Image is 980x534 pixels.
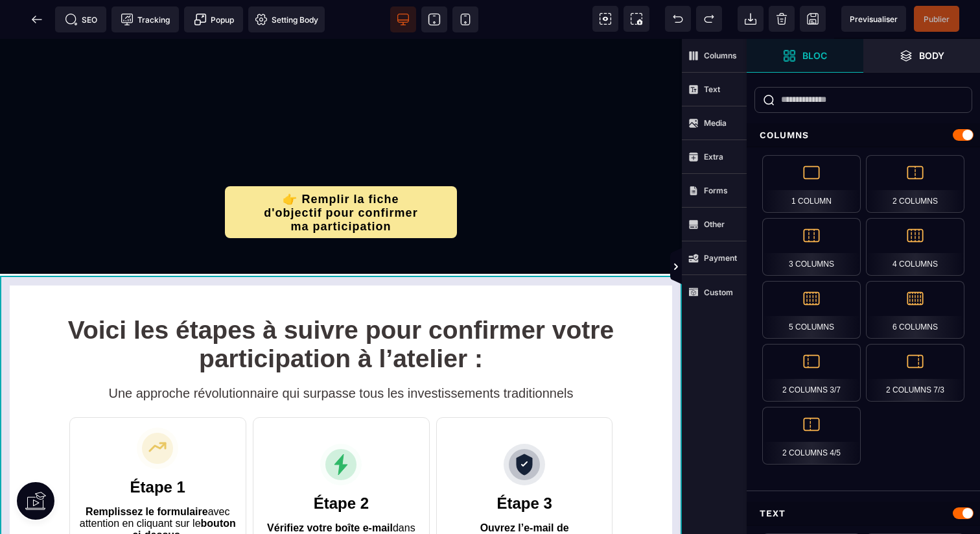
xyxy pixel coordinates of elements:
[704,84,720,94] strong: Text
[592,6,618,32] span: View components
[65,13,97,26] span: SEO
[132,479,239,502] b: bouton ci-dessus
[504,405,545,446] img: 59ef9bf7ba9b73c4c9a2e4ac6039e941_shield-icon.svg
[704,287,733,297] strong: Custom
[747,123,980,147] div: Columns
[704,51,737,60] strong: Columns
[137,389,178,430] img: 4c63a725c3b304b2c0a5e1a33d73ec16_growth-icon.svg
[919,51,944,60] strong: Body
[747,39,863,73] span: Open Blocks
[704,253,737,263] strong: Payment
[762,281,861,339] div: 5 Columns
[624,6,649,32] span: Screenshot
[704,118,727,128] strong: Media
[802,51,827,60] strong: Bloc
[496,455,552,473] b: Étape 3
[866,281,964,339] div: 6 Columns
[225,147,457,199] button: 👉 Remplir la fiche d'objectif pour confirmer ma participation
[10,341,672,369] h2: Une approche révolutionnaire qui surpasse tous les investissements traditionnels
[866,344,964,402] div: 2 Columns 7/3
[762,155,861,213] div: 1 Column
[130,439,185,457] b: Étape 1
[850,14,898,24] span: Previsualiser
[866,218,964,276] div: 4 Columns
[924,14,950,24] span: Publier
[704,219,725,229] strong: Other
[10,271,672,341] h1: Voici les étapes à suivre pour confirmer votre participation à l’atelier :
[86,467,208,478] b: Remplissez le formulaire
[320,405,362,446] img: b6606ffbb4648694007e19b7dd4a8ba6_lightning-icon.svg
[255,13,318,26] span: Setting Body
[704,152,723,162] strong: Extra
[863,39,980,73] span: Open Layer Manager
[762,218,861,276] div: 3 Columns
[841,6,906,32] span: Preview
[464,483,572,506] b: Ouvrez l’e-mail de confirmation
[194,13,234,26] span: Popup
[762,344,861,402] div: 2 Columns 3/7
[747,502,980,526] div: Text
[314,455,369,473] b: Étape 2
[267,483,393,494] b: Vérifiez votre boîte e-mail
[121,13,170,26] span: Tracking
[704,186,728,195] strong: Forms
[866,155,964,213] div: 2 Columns
[762,407,861,465] div: 2 Columns 4/5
